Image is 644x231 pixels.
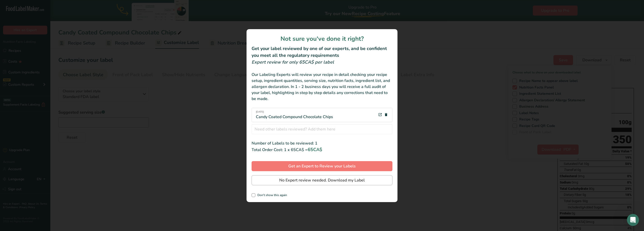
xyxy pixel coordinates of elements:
div: Number of Labels to be reviewed: 1 [252,140,392,146]
h1: Not sure you've done it right? [252,34,392,43]
iframe: Intercom live chat [627,214,639,226]
span: 65CA$ [308,147,322,153]
input: Need other labels reviewed? Add them here [252,124,392,134]
button: Get an Expert to Review your Labels [252,161,392,171]
div: Candy Coated Compound Chocolate Chips [256,110,333,120]
button: No Expert review needed. Download my Label [252,175,392,185]
span: Get an Expert to Review your Labels [288,163,356,169]
div: Total Order Cost: 1 x 65CA$ = [252,146,392,153]
h2: Get your label reviewed by one of our experts, and be confident you meet all the regulatory requi... [252,45,392,59]
span: No Expert review needed. Download my Label [279,177,365,183]
div: Expert review for only 65CA$ per label [252,59,392,66]
span: [DATE] [256,110,333,114]
div: Our Labeling Experts will review your recipe in detail checking your recipe setup, ingredient qua... [252,72,392,102]
span: Don't show this again [255,193,287,197]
